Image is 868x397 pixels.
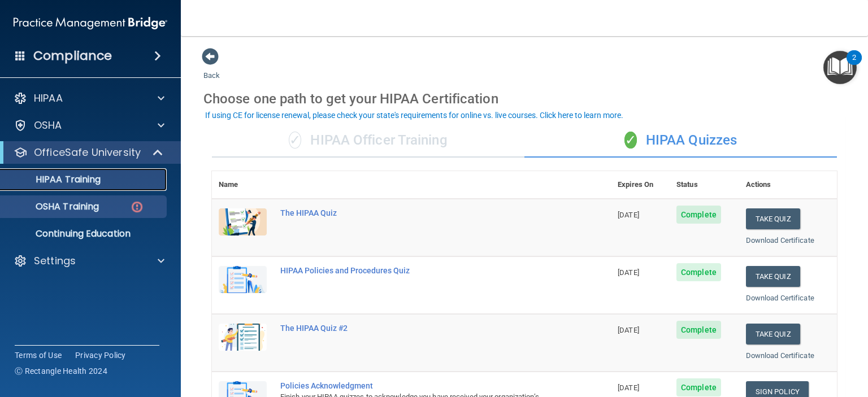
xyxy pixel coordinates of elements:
img: PMB logo [14,12,167,34]
img: danger-circle.6113f641.png [130,200,144,214]
span: Complete [676,378,721,396]
div: 2 [852,58,856,72]
div: HIPAA Quizzes [524,124,837,158]
div: HIPAA Officer Training [212,124,524,158]
h4: Compliance [33,48,112,64]
span: Ⓒ Rectangle Health 2024 [15,365,107,377]
p: Settings [34,254,76,268]
span: Complete [676,206,721,224]
div: Choose one path to get your HIPAA Certification [203,82,845,115]
button: Open Resource Center, 2 new notifications [823,51,857,84]
span: Complete [676,321,721,339]
a: OSHA [14,119,164,132]
a: Download Certificate [746,236,814,245]
button: Take Quiz [746,208,800,229]
p: OSHA Training [7,201,99,212]
p: OSHA [34,119,62,132]
p: HIPAA Training [7,174,101,185]
a: Download Certificate [746,351,814,360]
div: Policies Acknowledgment [280,381,554,390]
a: Download Certificate [746,294,814,302]
span: [DATE] [618,383,639,392]
p: Continuing Education [7,228,162,239]
span: [DATE] [618,211,639,219]
button: Take Quiz [746,324,800,344]
a: OfficeSafe University [14,146,164,159]
a: Terms of Use [15,350,62,361]
button: If using CE for license renewal, please check your state's requirements for online vs. live cours... [203,110,625,121]
div: If using CE for license renewal, please check your state's requirements for online vs. live cours... [205,111,623,119]
button: Take Quiz [746,266,800,287]
span: [DATE] [618,268,639,277]
span: [DATE] [618,326,639,334]
div: The HIPAA Quiz #2 [280,324,554,333]
div: HIPAA Policies and Procedures Quiz [280,266,554,275]
p: HIPAA [34,91,63,105]
div: The HIPAA Quiz [280,208,554,217]
a: HIPAA [14,91,164,105]
span: ✓ [624,132,637,149]
p: OfficeSafe University [34,146,141,159]
th: Status [670,171,739,199]
th: Expires On [611,171,670,199]
span: ✓ [289,132,301,149]
th: Name [212,171,274,199]
a: Back [203,58,220,80]
span: Complete [676,263,721,281]
th: Actions [739,171,837,199]
a: Settings [14,254,164,268]
a: Privacy Policy [75,350,126,361]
